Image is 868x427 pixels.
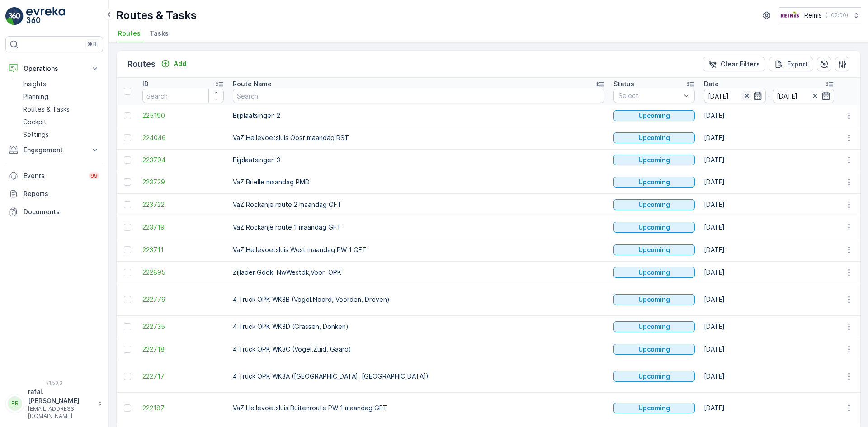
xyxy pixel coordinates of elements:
p: Date [704,80,719,89]
p: Clear Filters [721,60,760,69]
div: RR [8,396,22,411]
a: 223729 [142,178,224,187]
a: Cockpit [19,116,103,128]
p: - [768,90,771,101]
a: Planning [19,90,103,103]
td: [DATE] [699,361,839,392]
div: Toggle Row Selected [124,346,131,353]
p: [EMAIL_ADDRESS][DOMAIN_NAME] [28,405,93,420]
p: Upcoming [638,268,670,277]
p: Events [24,171,83,180]
p: Upcoming [638,245,670,254]
a: 222735 [142,322,224,331]
button: Upcoming [613,177,695,188]
p: Zijlader Gddk, NwWestdk,Voor OPK [233,268,604,277]
div: Toggle Row Selected [124,178,131,186]
a: 223719 [142,223,224,232]
td: [DATE] [699,149,839,171]
a: 222895 [142,268,224,277]
p: VaZ Hellevoetsluis West maandag PW 1 GFT [233,245,604,254]
span: Routes [118,29,141,38]
p: Cockpit [23,117,47,127]
p: 4 Truck OPK WK3A ([GEOGRAPHIC_DATA], [GEOGRAPHIC_DATA]) [233,372,604,381]
p: Upcoming [638,404,670,413]
p: VaZ Rockanje route 2 maandag GFT [233,200,604,209]
p: Upcoming [638,178,670,187]
button: Upcoming [613,344,695,355]
p: Upcoming [638,372,670,381]
div: Toggle Row Selected [124,296,131,303]
a: Settings [19,128,103,141]
td: [DATE] [699,239,839,261]
button: Operations [5,60,103,78]
p: Route Name [233,80,272,89]
p: Documents [24,207,99,216]
a: 222717 [142,372,224,381]
p: 99 [90,172,98,179]
a: 222779 [142,295,224,304]
p: Add [174,59,186,68]
p: VaZ Brielle maandag PMD [233,178,604,187]
span: Tasks [150,29,169,38]
button: Engagement [5,141,103,159]
input: Search [142,89,224,103]
td: [DATE] [699,284,839,315]
p: VaZ Rockanje route 1 maandag GFT [233,223,604,232]
p: 4 Truck OPK WK3C (Vogel.Zuid, Gaard) [233,345,604,354]
span: 222187 [142,404,224,413]
p: 4 Truck OPK WK3D (Grassen, Donken) [233,322,604,331]
p: ⌘B [88,41,97,48]
span: v 1.50.3 [5,380,103,385]
p: Upcoming [638,345,670,354]
a: Routes & Tasks [19,103,103,116]
a: 224046 [142,133,224,142]
p: Upcoming [638,223,670,232]
a: 225190 [142,111,224,120]
span: 222718 [142,345,224,354]
td: [DATE] [699,193,839,216]
div: Toggle Row Selected [124,323,131,330]
a: 223711 [142,245,224,254]
button: Upcoming [613,267,695,278]
button: Upcoming [613,110,695,121]
p: Upcoming [638,133,670,142]
button: RRrafal.[PERSON_NAME][EMAIL_ADDRESS][DOMAIN_NAME] [5,387,103,420]
button: Upcoming [613,244,695,255]
p: Routes [127,58,156,70]
div: Toggle Row Selected [124,373,131,380]
p: Upcoming [638,322,670,331]
div: Toggle Row Selected [124,404,131,412]
td: [DATE] [699,127,839,149]
p: ( +02:00 ) [826,12,848,19]
button: Upcoming [613,132,695,143]
p: ID [142,80,149,89]
p: Export [787,60,808,69]
button: Add [157,58,190,69]
button: Upcoming [613,321,695,332]
p: Settings [23,130,49,139]
button: Upcoming [613,199,695,210]
div: Toggle Row Selected [124,134,131,141]
a: 223794 [142,155,224,164]
a: Events99 [5,167,103,185]
p: Routes & Tasks [23,105,70,114]
button: Reinis(+02:00) [779,7,861,23]
p: Insights [23,80,46,89]
a: Reports [5,185,103,203]
button: Clear Filters [703,57,765,71]
div: Toggle Row Selected [124,112,131,119]
p: Engagement [24,145,85,155]
div: Toggle Row Selected [124,246,131,253]
td: [DATE] [699,171,839,193]
p: rafal.[PERSON_NAME] [28,387,93,405]
p: Status [613,80,634,89]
